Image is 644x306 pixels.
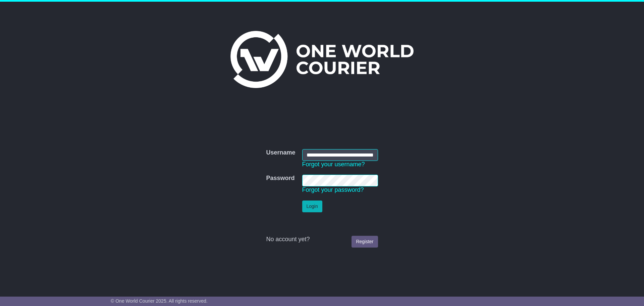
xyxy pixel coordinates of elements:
img: One World [230,31,414,88]
label: Password [266,175,294,182]
a: Register [352,236,378,248]
button: Login [302,201,322,212]
span: © One World Courier 2025. All rights reserved. [111,298,208,304]
a: Forgot your username? [302,161,365,168]
a: Forgot your password? [302,186,364,193]
label: Username [266,149,295,157]
div: No account yet? [266,236,378,243]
